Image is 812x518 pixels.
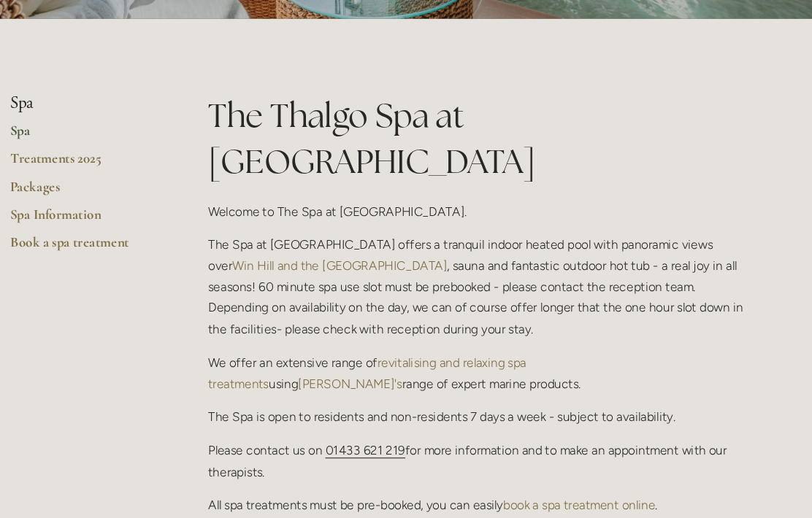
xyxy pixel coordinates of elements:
a: Treatments 2025 [57,141,196,167]
a: [PERSON_NAME]'s [328,354,426,368]
a: Spa [57,115,196,141]
p: Please contact us on for more information and to make an appointment with our therapists. [243,414,755,453]
a: Book a spa treatment [57,220,196,246]
a: Packages [57,167,196,193]
p: Welcome to The Spa at [GEOGRAPHIC_DATA]. [243,189,755,209]
a: book a spa treatment online [521,468,664,482]
p: The Spa at [GEOGRAPHIC_DATA] offers a tranquil indoor heated pool with panoramic views over , sau... [243,220,755,320]
h1: The Thalgo Spa at [GEOGRAPHIC_DATA] [243,88,755,174]
a: Win Hill and the [GEOGRAPHIC_DATA] [266,243,468,257]
p: The Spa is open to residents and non-residents 7 days a week - subject to availability. [243,382,755,402]
p: We offer an extensive range of using range of expert marine products. [243,331,755,371]
li: Spa [57,88,196,107]
a: Spa Information [57,193,196,220]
